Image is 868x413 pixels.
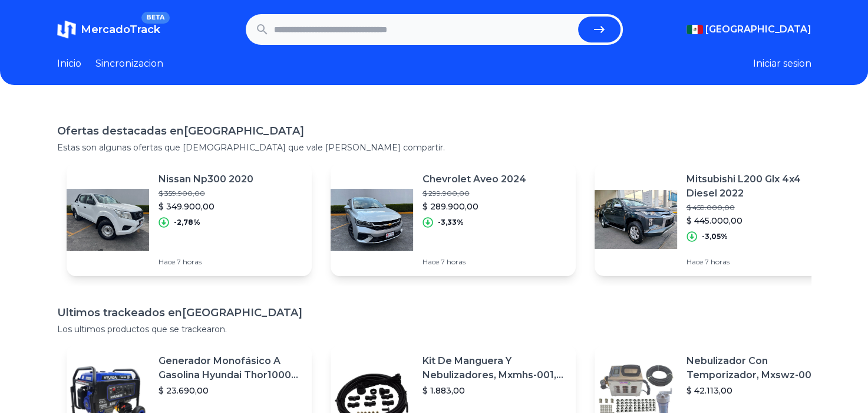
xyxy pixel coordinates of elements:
img: Featured image [331,178,413,261]
p: $ 289.900,00 [423,201,526,212]
p: Hace 7 horas [159,257,253,267]
p: Nissan Np300 2020 [159,172,253,186]
p: Hace 7 horas [687,257,830,267]
a: MercadoTrackBETA [57,20,160,39]
p: $ 1.883,00 [423,385,566,396]
p: $ 42.113,00 [687,385,830,396]
img: Featured image [595,178,677,261]
h1: Ultimos trackeados en [GEOGRAPHIC_DATA] [57,304,811,321]
p: $ 445.000,00 [687,215,830,227]
span: MercadoTrack [81,23,160,36]
p: Nebulizador Con Temporizador, Mxswz-009, 50m, 40 Boquillas [687,354,830,382]
p: -3,33% [438,218,464,227]
a: Inicio [57,57,81,71]
p: -2,78% [174,218,200,227]
p: Mitsubishi L200 Glx 4x4 Diesel 2022 [687,172,830,201]
p: Los ultimos productos que se trackearon. [57,323,811,335]
p: Kit De Manguera Y Nebulizadores, Mxmhs-001, 6m, 6 Tees, 8 Bo [423,354,566,382]
a: Sincronizacion [95,57,163,71]
a: Featured imageNissan Np300 2020$ 359.900,00$ 349.900,00-2,78%Hace 7 horas [67,163,312,276]
h1: Ofertas destacadas en [GEOGRAPHIC_DATA] [57,123,811,139]
span: [GEOGRAPHIC_DATA] [705,22,811,37]
img: Featured image [67,178,149,261]
a: Featured imageChevrolet Aveo 2024$ 299.900,00$ 289.900,00-3,33%Hace 7 horas [331,163,576,276]
p: $ 349.900,00 [159,201,253,212]
p: $ 299.900,00 [423,189,526,198]
p: $ 359.900,00 [159,189,253,198]
button: [GEOGRAPHIC_DATA] [687,22,811,37]
p: Chevrolet Aveo 2024 [423,172,526,186]
p: $ 23.690,00 [159,385,302,396]
p: Generador Monofásico A Gasolina Hyundai Thor10000 P 11.5 Kw [159,354,302,382]
img: MercadoTrack [57,20,76,39]
button: Iniciar sesion [753,57,811,71]
p: Estas son algunas ofertas que [DEMOGRAPHIC_DATA] que vale [PERSON_NAME] compartir. [57,142,811,153]
img: Mexico [687,25,703,34]
span: BETA [141,12,169,24]
p: Hace 7 horas [423,257,526,267]
p: $ 459.000,00 [687,203,830,212]
p: -3,05% [702,232,728,241]
a: Featured imageMitsubishi L200 Glx 4x4 Diesel 2022$ 459.000,00$ 445.000,00-3,05%Hace 7 horas [595,163,840,276]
